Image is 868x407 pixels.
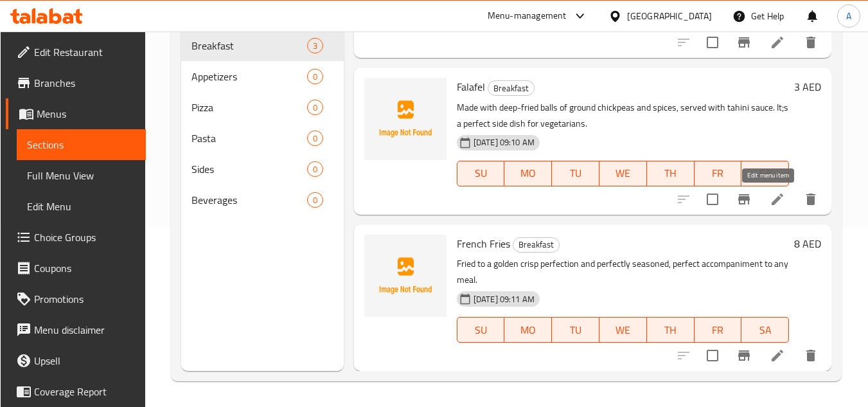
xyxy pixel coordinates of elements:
h6: 8 AED [794,235,821,253]
span: Falafel [457,77,485,96]
span: Select to update [699,186,726,213]
span: TU [557,321,594,339]
button: FR [695,317,742,343]
div: Beverages0 [181,185,344,215]
span: 0 [308,163,323,176]
span: [DATE] 09:10 AM [468,136,540,149]
span: Full Menu View [27,168,136,183]
span: FR [700,321,737,339]
span: Breakfast [513,237,559,252]
a: Upsell [6,345,146,376]
h6: 3 AED [794,78,821,96]
span: MO [509,164,547,183]
button: Branch-specific-item [729,340,759,371]
span: Coverage Report [34,384,136,399]
p: Fried to a golden crisp perfection and perfectly seasoned, perfect accompaniment to any meal. [457,256,789,288]
a: Coupons [6,253,146,284]
span: SA [747,164,784,183]
span: A [846,9,851,23]
button: MO [504,317,552,343]
span: FR [700,164,737,183]
span: Select to update [699,342,726,369]
a: Edit Menu [17,191,146,222]
button: SU [457,317,505,343]
span: MO [509,321,547,339]
span: Branches [34,75,136,91]
button: TU [552,317,599,343]
span: Choice Groups [34,230,136,245]
span: TH [652,164,689,183]
div: items [307,69,323,84]
a: Menus [6,98,146,129]
span: Edit Menu [27,199,136,214]
span: WE [605,321,642,339]
div: items [307,161,323,177]
span: Appetizers [191,69,307,84]
a: Menu disclaimer [6,314,146,345]
span: French Fries [457,234,510,253]
div: Sides0 [181,154,344,185]
div: Pasta0 [181,123,344,154]
a: Branches [6,68,146,98]
span: Sections [27,137,136,152]
button: FR [695,161,742,186]
div: Breakfast3 [181,30,344,61]
button: WE [599,161,647,186]
div: Appetizers0 [181,61,344,92]
button: delete [795,340,826,371]
span: Sides [191,161,307,177]
button: Branch-specific-item [729,27,759,58]
span: Select to update [699,29,726,56]
span: TU [557,164,594,183]
div: items [307,192,323,208]
button: WE [599,317,647,343]
span: [DATE] 09:11 AM [468,293,540,305]
button: delete [795,27,826,58]
button: TH [647,317,695,343]
a: Edit Restaurant [6,37,146,68]
span: Breakfast [191,38,307,53]
span: Beverages [191,192,307,208]
button: TH [647,161,695,186]
span: Coupons [34,260,136,276]
a: Promotions [6,284,146,314]
span: Promotions [34,291,136,307]
button: SA [741,161,789,186]
div: Breakfast [513,237,560,253]
span: 3 [308,40,323,52]
span: SU [463,164,500,183]
span: Breakfast [488,81,534,96]
div: items [307,38,323,53]
div: items [307,131,323,146]
button: Branch-specific-item [729,184,759,215]
span: 0 [308,132,323,145]
a: Edit menu item [770,348,785,363]
span: Upsell [34,353,136,368]
span: WE [605,164,642,183]
span: SU [463,321,500,339]
button: delete [795,184,826,215]
a: Edit menu item [770,35,785,50]
span: Pasta [191,131,307,146]
button: MO [504,161,552,186]
span: 0 [308,102,323,114]
button: SA [741,317,789,343]
div: Menu-management [488,8,567,24]
span: Edit Restaurant [34,44,136,60]
span: 0 [308,71,323,83]
p: Made with deep-fried balls of ground chickpeas and spices, served with tahini sauce. It;s a perfe... [457,100,789,132]
div: Breakfast [488,80,535,96]
a: Coverage Report [6,376,146,407]
img: French Fries [364,235,447,317]
span: Pizza [191,100,307,115]
span: Menus [37,106,136,122]
a: Sections [17,129,146,160]
span: TH [652,321,689,339]
nav: Menu sections [181,25,344,221]
div: [GEOGRAPHIC_DATA] [627,9,712,23]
